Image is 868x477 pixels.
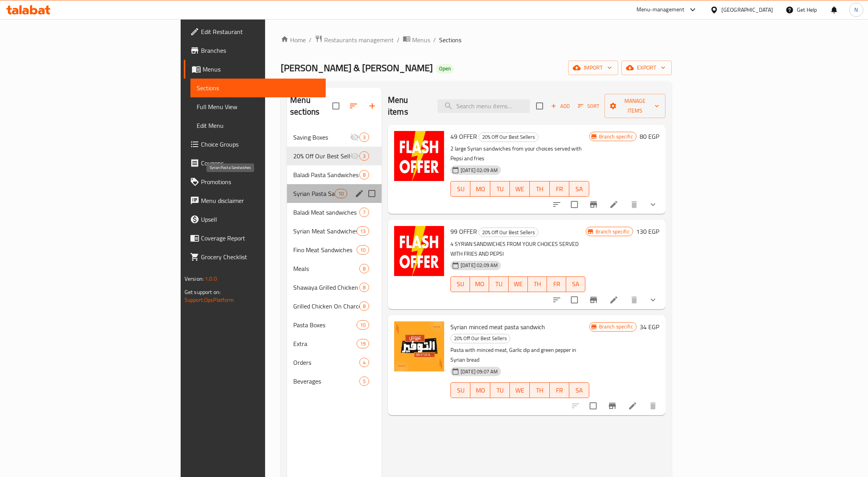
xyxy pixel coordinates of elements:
span: 20% Off Our Best Sellers [479,228,538,237]
img: 99 OFFER [394,226,444,276]
p: 2 large Syrian sandwiches from your choices served with Pepsi and fries [450,144,589,163]
span: Beverages [293,377,359,386]
span: 10 [357,246,369,254]
h6: 130 EGP [636,226,659,237]
svg: Show Choices [648,295,658,305]
div: Orders4 [287,353,382,372]
span: Add [550,102,571,111]
li: / [433,35,436,45]
a: Edit Menu [190,116,326,135]
button: SU [450,382,470,398]
a: Restaurants management [315,35,394,45]
span: Fino Meat Sandwiches [293,245,357,255]
span: TH [533,385,547,396]
div: Meals8 [287,259,382,278]
a: Menus [184,60,326,79]
a: Menu disclaimer [184,191,326,210]
button: SU [450,181,470,197]
span: Menu disclaimer [201,196,319,205]
span: Grocery Checklist [201,252,319,262]
a: Edit menu item [609,295,619,305]
span: FR [553,385,567,396]
span: Branch specific [596,323,636,330]
span: Grilled Chicken On Charcoal [293,301,359,311]
a: Choice Groups [184,135,326,154]
div: Syrian Meat Sandwiches13 [287,222,382,240]
span: TU [493,385,507,396]
div: Syrian Pasta Sandwiches10edit [287,184,382,203]
span: Promotions [201,177,319,186]
span: Meals [293,264,359,273]
p: Pasta with minced meat, Garlic dip and green pepper in Syrian bread [450,345,589,365]
span: Syrian Meat Sandwiches [293,226,357,236]
button: FR [547,276,566,292]
nav: Menu sections [287,125,382,394]
span: Menus [412,35,430,45]
button: MO [470,382,490,398]
nav: breadcrumb [281,35,672,45]
button: SU [450,276,470,292]
span: Syrian minced meat pasta sandwich [450,321,545,333]
span: Edit Menu [197,121,319,130]
span: MO [473,385,487,396]
span: Restaurants management [324,35,394,45]
span: SU [454,183,467,195]
span: SA [572,385,586,396]
span: Branches [201,46,319,55]
div: Baladi Pasta Sandwiches8 [287,165,382,184]
div: Open [436,64,454,74]
div: Saving Boxes3 [287,128,382,147]
span: Baladi Pasta Sandwiches [293,170,359,179]
a: Edit menu item [609,200,619,209]
button: Sort [576,100,601,112]
a: Promotions [184,172,326,191]
button: MO [470,181,490,197]
span: Select all sections [328,98,344,114]
a: Grocery Checklist [184,247,326,266]
span: Sort [578,102,599,111]
span: 20% Off Our Best Sellers [293,151,350,161]
button: delete [625,195,644,214]
div: Pasta Boxes10 [287,316,382,334]
a: Coverage Report [184,229,326,247]
span: [DATE] 09:07 AM [457,368,501,375]
span: 99 OFFER [450,226,477,237]
span: Select to update [585,398,601,414]
span: Branch specific [592,228,633,235]
span: [DATE] 02:09 AM [457,262,501,269]
span: Pasta Boxes [293,320,357,330]
a: Full Menu View [190,97,326,116]
button: TH [530,382,550,398]
a: Edit Restaurant [184,22,326,41]
button: FR [550,181,570,197]
button: SA [566,276,585,292]
div: items [359,133,369,142]
span: Shawaya Grilled Chicken [293,283,359,292]
div: 20% Off Our Best Sellers [450,334,510,343]
button: delete [625,291,644,309]
li: / [397,35,400,45]
button: SA [569,181,589,197]
a: Edit menu item [628,401,637,411]
div: items [359,377,369,386]
span: 3 [360,134,369,141]
span: TH [531,278,544,290]
span: 1.0.0 [205,274,217,284]
span: Sort sections [344,97,363,115]
span: Open [436,65,454,72]
div: items [359,283,369,292]
span: 10 [335,190,347,197]
button: import [568,61,618,75]
span: Coupons [201,158,319,168]
span: 8 [360,284,369,291]
span: Sections [439,35,461,45]
button: show more [644,195,662,214]
span: SA [569,278,582,290]
div: [GEOGRAPHIC_DATA] [721,5,773,14]
span: Select to update [566,196,583,213]
span: import [574,63,612,73]
button: Manage items [604,94,665,118]
button: Add section [363,97,382,115]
